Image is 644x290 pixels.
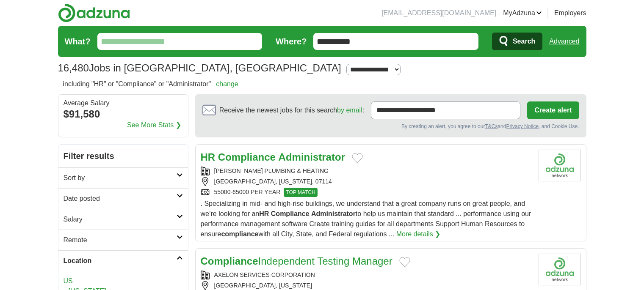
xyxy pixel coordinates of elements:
[58,167,188,188] a: Sort by
[201,255,258,267] strong: Compliance
[201,151,216,163] strong: HR
[64,256,177,266] h2: Location
[201,177,532,186] div: [GEOGRAPHIC_DATA], [US_STATE], 07114
[58,230,188,250] a: Remote
[58,209,188,230] a: Salary
[201,271,532,279] div: AXELON SERVICES CORPORATION
[539,150,581,181] img: Company logo
[64,214,177,224] h2: Salary
[64,277,73,285] a: US
[259,210,269,217] strong: HR
[58,145,188,167] h2: Filter results
[337,107,362,114] a: by email
[352,153,363,163] button: Add to favorite jobs
[64,194,177,204] h2: Date posted
[201,281,532,290] div: [GEOGRAPHIC_DATA], [US_STATE]
[201,167,532,175] div: [PERSON_NAME] PLUMBING & HEATING
[64,173,177,183] h2: Sort by
[201,200,531,238] span: . Specializing in mid- and high-rise buildings, we understand that a great company runs on great ...
[219,105,364,115] span: Receive the newest jobs for this search :
[381,8,496,18] li: [EMAIL_ADDRESS][DOMAIN_NAME]
[64,235,177,245] h2: Remote
[201,255,392,267] a: ComplianceIndependent Testing Manager
[218,151,276,163] strong: Compliance
[492,33,542,50] button: Search
[64,107,183,122] div: $91,580
[58,188,188,209] a: Date posted
[58,250,188,271] a: Location
[485,123,498,129] a: T&Cs
[202,123,579,130] div: By creating an alert, you agree to our and , and Cookie Use.
[279,151,345,163] strong: Administrator
[58,60,89,76] span: 16,480
[221,230,258,238] strong: compliance
[201,151,345,163] a: HR Compliance Administrator
[396,229,441,239] a: More details ❯
[399,257,410,267] button: Add to favorite jobs
[506,123,539,129] a: Privacy Notice
[127,120,181,130] a: See More Stats ❯
[216,80,238,88] a: change
[311,210,356,217] strong: Administrator
[527,101,579,119] button: Create alert
[65,35,91,48] label: What?
[549,33,579,50] a: Advanced
[284,188,317,197] span: TOP MATCH
[63,79,238,89] h2: including "HR" or "Compliance" or "Administrator"
[58,62,341,74] h1: Jobs in [GEOGRAPHIC_DATA], [GEOGRAPHIC_DATA]
[201,188,532,197] div: 55000-65000 PER YEAR
[64,100,183,107] div: Average Salary
[513,33,535,50] span: Search
[276,35,307,48] label: Where?
[503,8,542,18] a: MyAdzuna
[271,210,310,217] strong: Compliance
[554,8,586,18] a: Employers
[539,254,581,285] img: Company logo
[58,3,130,22] img: Adzuna logo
